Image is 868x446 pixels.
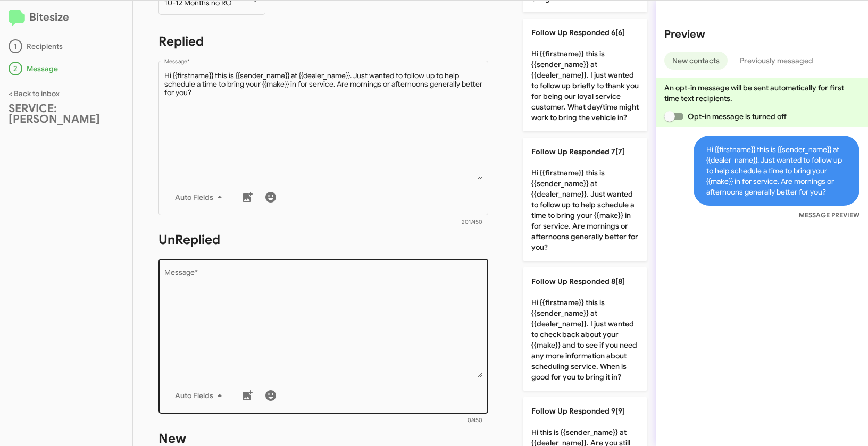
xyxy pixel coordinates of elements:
[664,52,728,70] button: New contacts
[531,406,625,416] span: Follow Up Responded 9[9]
[9,62,124,75] div: Message
[531,276,625,286] span: Follow Up Responded 8[8]
[672,52,720,70] span: New contacts
[531,147,625,156] span: Follow Up Responded 7[7]
[799,210,859,221] small: MESSAGE PREVIEW
[664,26,859,43] h2: Preview
[732,52,821,70] button: Previously messaged
[175,188,226,207] span: Auto Fields
[158,231,488,248] h1: UnReplied
[166,386,235,405] button: Auto Fields
[523,19,647,131] p: Hi {{firstname}} this is {{sender_name}} at {{dealer_name}}. I just wanted to follow up briefly t...
[175,386,226,405] span: Auto Fields
[158,33,488,50] h1: Replied
[9,39,124,53] div: Recipients
[688,110,787,123] span: Opt-in message is turned off
[664,82,859,104] p: An opt-in message will be sent automatically for first time text recipients.
[462,219,482,225] mat-hint: 201/450
[740,52,813,70] span: Previously messaged
[9,39,22,53] div: 1
[694,136,859,206] span: Hi {{firstname}} this is {{sender_name}} at {{dealer_name}}. Just wanted to follow up to help sch...
[9,10,25,27] img: logo-minimal.svg
[9,9,124,27] h2: Bitesize
[9,62,22,75] div: 2
[523,138,647,261] p: Hi {{firstname}} this is {{sender_name}} at {{dealer_name}}. Just wanted to follow up to help sch...
[531,28,625,37] span: Follow Up Responded 6[6]
[468,417,482,424] mat-hint: 0/450
[9,89,60,98] a: < Back to inbox
[9,103,124,124] div: SERVICE: [PERSON_NAME]
[166,188,235,207] button: Auto Fields
[523,267,647,391] p: Hi {{firstname}} this is {{sender_name}} at {{dealer_name}}. I just wanted to check back about yo...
